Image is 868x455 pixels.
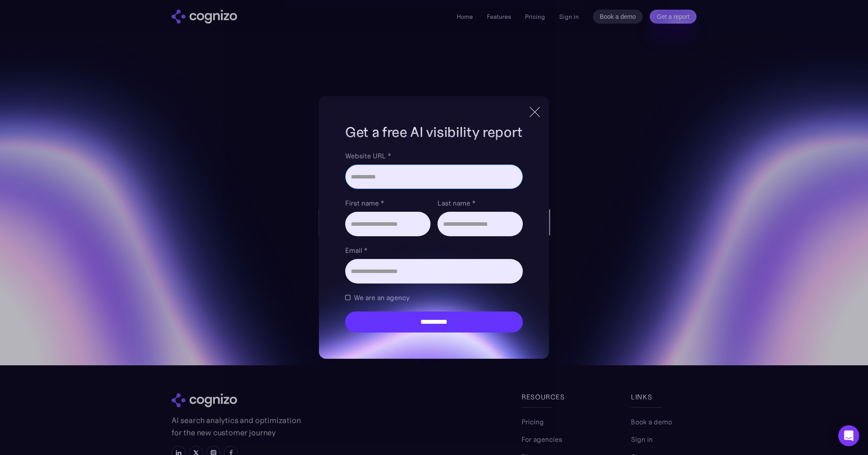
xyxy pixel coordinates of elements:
label: First name * [345,198,430,208]
label: Email * [345,245,523,255]
label: Website URL * [345,150,523,161]
div: Open Intercom Messenger [838,425,859,446]
label: Last name * [437,198,523,208]
h1: Get a free AI visibility report [345,122,523,142]
form: Brand Report Form [345,150,523,332]
span: We are an agency [354,292,409,303]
